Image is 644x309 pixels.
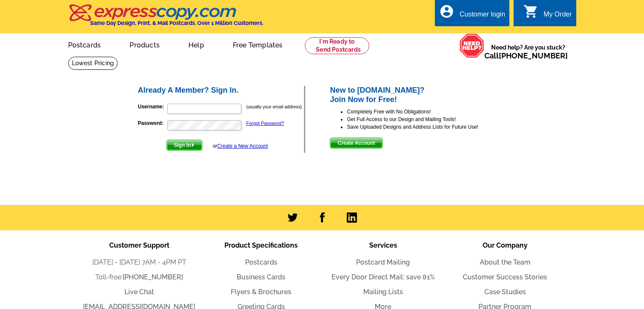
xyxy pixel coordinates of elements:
[224,241,298,249] span: Product Specifications
[483,241,528,249] span: Our Company
[439,4,454,19] i: account_circle
[459,33,484,58] img: help
[330,138,382,149] button: Create Account
[332,273,435,281] a: Every Door Direct Mail: save 81%
[138,86,304,95] h2: Already A Member? Sign In.
[246,104,302,109] small: (usually your email address)
[78,272,200,282] li: Toll-free:
[68,10,263,26] a: Same Day Design, Print, & Mail Postcards. Over 1 Million Customers.
[237,273,285,281] a: Business Cards
[90,20,263,26] h4: Same Day Design, Print, & Mail Postcards. Over 1 Million Customers.
[463,273,547,281] a: Customer Success Stories
[138,119,166,127] label: Password:
[123,273,183,281] a: [PHONE_NUMBER]
[347,108,507,116] li: Completely Free with No Obligations!
[213,142,268,150] div: or
[484,51,568,60] span: Call
[369,241,397,249] span: Services
[246,121,284,126] a: Forgot Password?
[330,138,382,148] span: Create Account
[347,123,507,131] li: Save Uploaded Designs and Address Lists for Future Use!
[363,288,403,296] a: Mailing Lists
[439,9,505,20] a: account_circle Customer login
[219,34,296,54] a: Free Templates
[459,11,505,22] div: Customer login
[138,103,166,110] label: Username:
[347,116,507,123] li: Get Full Access to our Design and Mailing Tools!
[523,4,539,19] i: shopping_cart
[484,288,526,296] a: Case Studies
[78,257,200,268] li: [DATE] - [DATE] 7AM - 4PM PT
[124,288,154,296] a: Live Chat
[191,143,195,147] img: button-next-arrow-white.png
[217,143,268,149] a: Create a New Account
[231,288,291,296] a: Flyers & Brochures
[499,51,568,60] a: [PHONE_NUMBER]
[484,43,572,60] span: Need help? Are you stuck?
[116,34,173,54] a: Products
[109,241,169,249] span: Customer Support
[167,140,202,150] span: Sign In
[480,258,531,266] a: About the Team
[166,140,202,151] button: Sign In
[544,11,572,22] div: My Order
[245,258,277,266] a: Postcards
[55,34,115,54] a: Postcards
[356,258,410,266] a: Postcard Mailing
[175,34,218,54] a: Help
[523,9,572,20] a: shopping_cart My Order
[330,86,507,104] h2: New to [DOMAIN_NAME]? Join Now for Free!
